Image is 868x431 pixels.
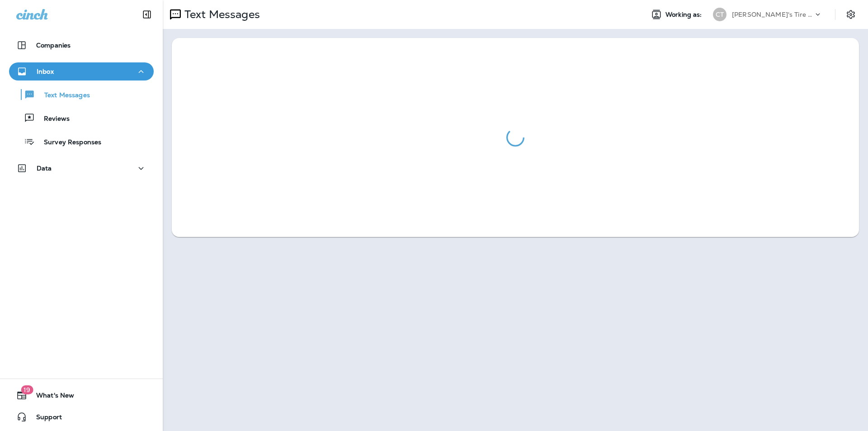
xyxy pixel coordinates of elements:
[181,8,260,21] p: Text Messages
[36,42,71,49] p: Companies
[35,115,70,123] p: Reviews
[27,413,62,424] span: Support
[732,11,813,18] p: [PERSON_NAME]'s Tire & Auto
[9,159,154,177] button: Data
[9,109,154,128] button: Reviews
[21,385,33,394] span: 19
[713,8,726,21] div: CT
[37,68,54,75] p: Inbox
[665,11,704,19] span: Working as:
[35,91,90,100] p: Text Messages
[9,408,154,426] button: Support
[134,5,160,24] button: Collapse Sidebar
[9,36,154,54] button: Companies
[843,6,859,23] button: Settings
[37,165,52,172] p: Data
[9,62,154,81] button: Inbox
[9,85,154,104] button: Text Messages
[27,392,74,403] span: What's New
[35,138,101,147] p: Survey Responses
[9,132,154,151] button: Survey Responses
[9,386,154,404] button: 19What's New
